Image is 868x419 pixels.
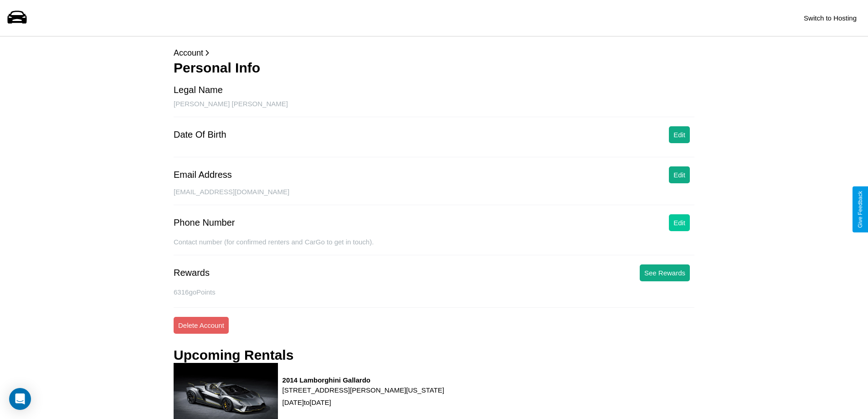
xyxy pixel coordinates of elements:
h3: Personal Info [174,60,694,76]
div: Phone Number [174,217,235,228]
div: Contact number (for confirmed renters and CarGo to get in touch). [174,238,694,255]
div: Email Address [174,170,232,180]
div: Rewards [174,268,210,278]
p: [STREET_ADDRESS][PERSON_NAME][US_STATE] [282,384,444,396]
p: 6316 goPoints [174,286,694,298]
button: Delete Account [174,317,229,334]
button: See Rewards [640,264,690,281]
button: Edit [669,166,690,183]
h3: Upcoming Rentals [174,347,293,363]
h3: 2014 Lamborghini Gallardo [282,376,444,384]
button: Edit [669,214,690,231]
div: Give Feedback [857,191,863,228]
p: [DATE] to [DATE] [282,396,444,409]
div: [PERSON_NAME] [PERSON_NAME] [174,100,694,117]
div: Open Intercom Messenger [9,388,31,410]
div: [EMAIL_ADDRESS][DOMAIN_NAME] [174,188,694,205]
button: Edit [669,126,690,143]
button: Switch to Hosting [799,10,861,26]
p: Account [174,46,694,60]
div: Date Of Birth [174,129,226,140]
div: Legal Name [174,85,223,95]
